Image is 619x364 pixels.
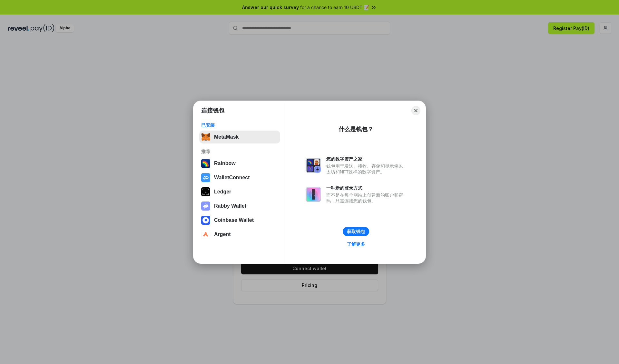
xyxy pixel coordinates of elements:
[201,202,210,211] img: svg+xml,%3Csvg%20xmlns%3D%22http%3A%2F%2Fwww.w3.org%2F2000%2Fsvg%22%20fill%3D%22none%22%20viewBox...
[214,217,254,223] div: Coinbase Wallet
[201,230,210,239] img: svg+xml,%3Csvg%20width%3D%2228%22%20height%3D%2228%22%20viewBox%3D%220%200%2028%2028%22%20fill%3D...
[199,131,280,143] button: MetaMask
[201,122,278,128] div: 已安装
[201,149,278,154] div: 推荐
[306,158,321,173] img: svg+xml,%3Csvg%20xmlns%3D%22http%3A%2F%2Fwww.w3.org%2F2000%2Fsvg%22%20fill%3D%22none%22%20viewBox...
[214,175,250,181] div: WalletConnect
[343,227,369,236] button: 获取钱包
[326,192,406,204] div: 而不是在每个网站上创建新的账户和密码，只需连接您的钱包。
[199,157,280,170] button: Rainbow
[326,156,406,162] div: 您的数字资产之家
[214,231,231,237] div: Argent
[326,185,406,191] div: 一种新的登录方式
[201,133,210,142] img: svg+xml,%3Csvg%20fill%3D%22none%22%20height%3D%2233%22%20viewBox%3D%220%200%2035%2033%22%20width%...
[411,106,420,115] button: Close
[339,125,373,133] div: 什么是钱包？
[199,185,280,198] button: Ledger
[201,107,224,114] h1: 连接钱包
[199,214,280,227] button: Coinbase Wallet
[201,216,210,225] img: svg+xml,%3Csvg%20width%3D%2228%22%20height%3D%2228%22%20viewBox%3D%220%200%2028%2028%22%20fill%3D...
[347,229,365,234] div: 获取钱包
[214,161,236,166] div: Rainbow
[214,203,246,209] div: Rabby Wallet
[306,187,321,202] img: svg+xml,%3Csvg%20xmlns%3D%22http%3A%2F%2Fwww.w3.org%2F2000%2Fsvg%22%20fill%3D%22none%22%20viewBox...
[343,240,369,248] a: 了解更多
[326,163,406,175] div: 钱包用于发送、接收、存储和显示像以太坊和NFT这样的数字资产。
[199,200,280,212] button: Rabby Wallet
[199,228,280,241] button: Argent
[199,171,280,184] button: WalletConnect
[201,187,210,196] img: svg+xml,%3Csvg%20xmlns%3D%22http%3A%2F%2Fwww.w3.org%2F2000%2Fsvg%22%20width%3D%2228%22%20height%3...
[214,134,239,140] div: MetaMask
[214,189,231,195] div: Ledger
[201,159,210,168] img: svg+xml,%3Csvg%20width%3D%22120%22%20height%3D%22120%22%20viewBox%3D%220%200%20120%20120%22%20fil...
[201,173,210,182] img: svg+xml,%3Csvg%20width%3D%2228%22%20height%3D%2228%22%20viewBox%3D%220%200%2028%2028%22%20fill%3D...
[347,241,365,247] div: 了解更多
